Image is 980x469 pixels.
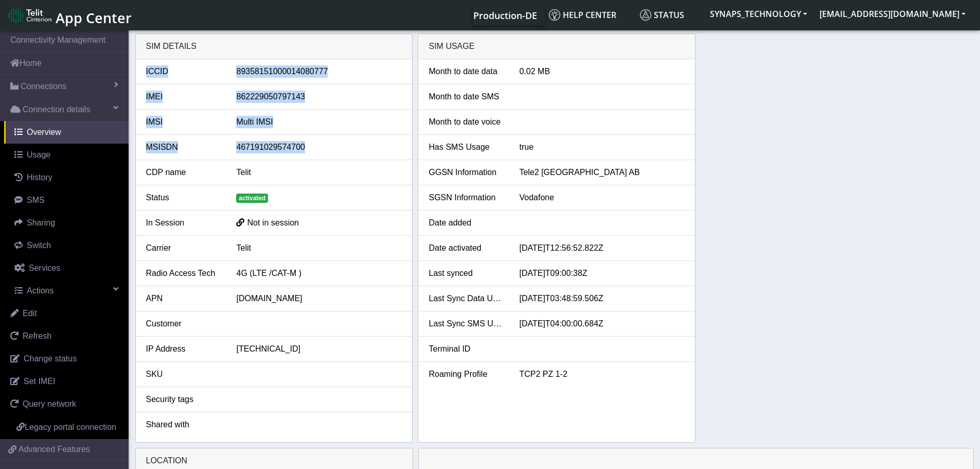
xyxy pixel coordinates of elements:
div: ICCID [138,65,229,78]
div: [DATE]T12:56:52.822Z [511,242,692,254]
div: 4G (LTE /CAT-M ) [228,267,409,280]
div: Tele2 [GEOGRAPHIC_DATA] AB [511,166,692,179]
div: Date added [421,217,511,229]
div: 862229050797143 [228,91,409,103]
div: In Session [138,217,229,229]
span: Legacy portal connection [25,423,116,431]
div: Security tags [138,393,229,406]
a: Usage [4,144,129,166]
div: Terminal ID [421,343,511,355]
span: SMS [27,196,45,204]
span: Production-DE [473,9,537,22]
div: Telit [228,242,409,254]
span: Advanced Features [19,443,90,456]
span: Usage [27,150,50,159]
span: Switch [27,241,51,250]
a: Sharing [4,212,129,234]
div: MSISDN [138,141,229,153]
div: CDP name [138,166,229,179]
div: APN [138,292,229,305]
span: Refresh [23,332,51,340]
a: SMS [4,189,129,212]
div: [DATE]T09:00:38Z [511,267,692,280]
a: Switch [4,234,129,257]
div: 89358151000014080777 [228,65,409,78]
div: Last Sync SMS Usage [421,318,511,330]
div: Month to date data [421,65,511,78]
img: status.svg [640,9,651,21]
div: Status [138,192,229,204]
div: [DATE]T04:00:00.684Z [511,318,692,330]
span: activated [236,194,268,203]
div: Roaming Profile [421,368,511,380]
div: Vodafone [511,192,692,204]
div: Last synced [421,267,511,280]
span: Set IMEI [24,377,55,386]
div: SIM details [136,34,413,59]
span: Overview [27,128,61,136]
div: [DOMAIN_NAME] [228,292,409,305]
img: logo-telit-cinterion-gw-new.png [8,7,51,24]
div: 0.02 MB [511,65,692,78]
span: History [27,173,52,182]
img: knowledge.svg [549,9,560,21]
span: Services [29,264,60,272]
div: true [511,141,692,153]
div: SKU [138,368,229,380]
a: Actions [4,280,129,302]
span: Status [640,9,684,21]
div: SGSN Information [421,192,511,204]
span: Connections [21,80,66,93]
a: App Center [8,4,130,26]
div: Month to date voice [421,116,511,128]
div: [DATE]T03:48:59.506Z [511,292,692,305]
span: Edit [23,309,37,318]
div: Date activated [421,242,511,254]
a: History [4,166,129,189]
div: Month to date SMS [421,91,511,103]
div: SIM Usage [418,34,695,59]
button: SYNAPS_TECHNOLOGY [704,5,813,23]
a: Status [636,5,704,25]
span: Query network [23,399,76,408]
div: Last Sync Data Usage [421,292,511,305]
a: Your current platform instance [473,5,537,25]
div: Has SMS Usage [421,141,511,153]
div: Carrier [138,242,229,254]
div: [TECHNICAL_ID] [228,343,409,355]
span: Help center [549,9,616,21]
div: Customer [138,318,229,330]
a: Services [4,257,129,280]
div: Shared with [138,419,229,431]
button: [EMAIL_ADDRESS][DOMAIN_NAME] [813,5,972,23]
div: Telit [228,166,409,179]
a: Overview [4,121,129,144]
span: App Center [56,8,132,27]
span: Actions [27,286,54,295]
div: IMEI [138,91,229,103]
span: Not in session [247,218,299,227]
span: Sharing [27,218,55,227]
span: Connection details [23,103,91,116]
div: Multi IMSI [228,116,409,128]
div: IMSI [138,116,229,128]
div: IP Address [138,343,229,355]
div: GGSN Information [421,166,511,179]
span: Change status [24,354,77,363]
div: Radio Access Tech [138,267,229,280]
a: Help center [545,5,636,25]
div: 467191029574700 [228,141,409,153]
div: TCP2 PZ 1-2 [511,368,692,380]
